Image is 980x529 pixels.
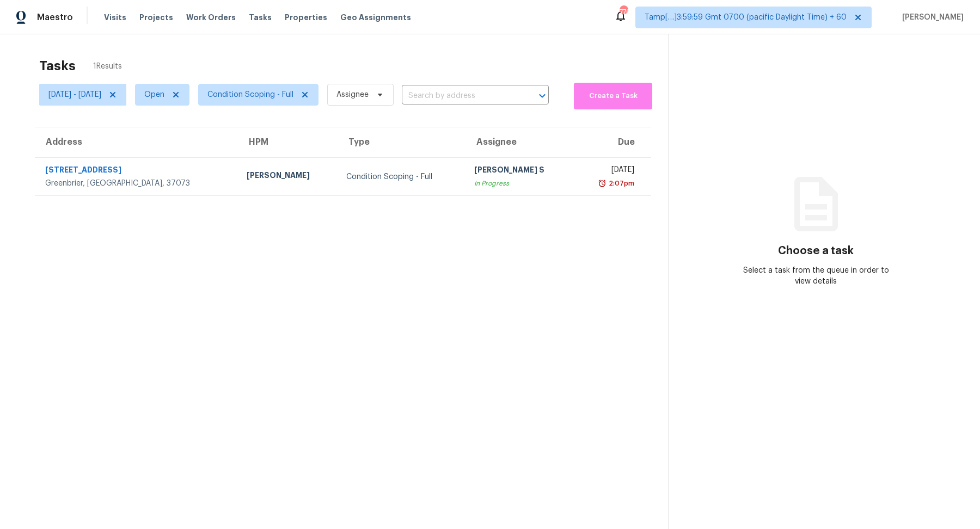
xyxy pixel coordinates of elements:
div: [PERSON_NAME] [247,170,329,183]
span: Create a Task [579,90,647,102]
div: 2:07pm [607,178,634,189]
span: Tasks [249,14,272,21]
span: [DATE] - [DATE] [48,89,101,100]
span: 1 Results [93,61,122,72]
img: Overdue Alarm Icon [598,178,607,189]
span: Tamp[…]3:59:59 Gmt 0700 (pacific Daylight Time) + 60 [645,12,847,23]
span: Assignee [336,89,369,100]
span: Work Orders [186,12,236,23]
th: Due [574,127,651,158]
span: Visits [104,12,126,23]
button: Create a Task [574,83,652,109]
th: Assignee [465,127,574,158]
span: Projects [139,12,173,23]
div: [DATE] [583,164,634,178]
div: [PERSON_NAME] S [474,164,565,178]
span: Maestro [37,12,73,23]
span: Properties [285,12,327,23]
div: 776 [620,7,627,17]
div: Select a task from the queue in order to view details [743,265,890,287]
input: Search by address [402,88,518,104]
th: Address [35,127,238,158]
h2: Tasks [39,60,76,71]
span: [PERSON_NAME] [898,12,964,23]
th: HPM [238,127,338,158]
span: Geo Assignments [340,12,411,23]
div: [STREET_ADDRESS] [45,164,229,178]
div: In Progress [474,178,565,189]
span: Condition Scoping - Full [207,89,293,100]
span: Open [144,89,164,100]
button: Open [535,88,550,103]
th: Type [338,127,465,158]
div: Condition Scoping - Full [346,171,457,182]
div: Greenbrier, [GEOGRAPHIC_DATA], 37073 [45,178,229,189]
h3: Choose a task [778,245,854,256]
